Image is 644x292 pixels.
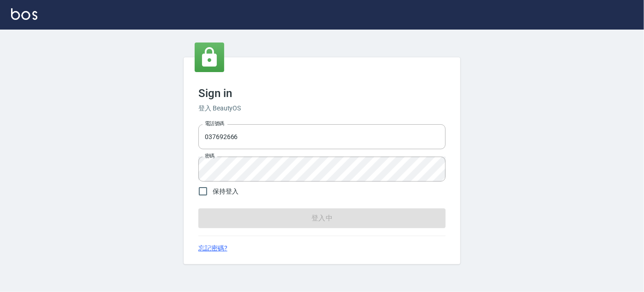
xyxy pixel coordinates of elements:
h6: 登入 BeautyOS [198,103,446,113]
h3: Sign in [198,87,446,100]
a: 忘記密碼? [198,243,227,253]
span: 保持登入 [213,187,239,196]
label: 密碼 [205,152,215,159]
img: Logo [11,8,37,20]
label: 電話號碼 [205,120,224,127]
